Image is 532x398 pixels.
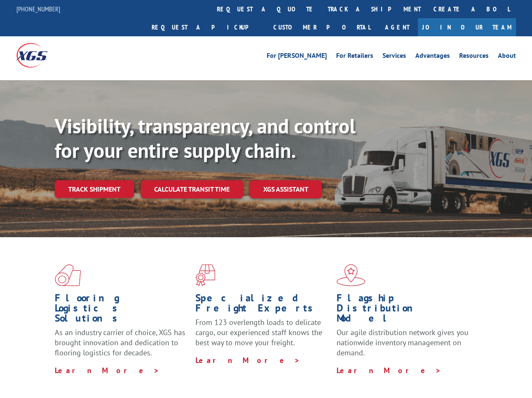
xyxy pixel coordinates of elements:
[337,264,366,286] img: xgs-icon-flagship-distribution-model-red
[337,366,441,375] a: Learn More >
[195,293,330,317] h1: Specialized Freight Experts
[16,5,60,13] a: [PHONE_NUMBER]
[55,328,185,357] span: As an industry carrier of choice, XGS has brought innovation and dedication to flooring logistics...
[418,18,516,36] a: Join Our Team
[459,52,489,62] a: Resources
[336,52,373,62] a: For Retailers
[377,18,418,36] a: Agent
[55,366,160,375] a: Learn More >
[195,264,215,286] img: xgs-icon-focused-on-flooring-red
[55,113,356,163] b: Visibility, transparency, and control for your entire supply chain.
[498,52,516,62] a: About
[141,180,243,198] a: Calculate transit time
[250,180,322,198] a: XGS ASSISTANT
[415,52,450,62] a: Advantages
[195,355,300,365] a: Learn More >
[145,18,267,36] a: Request a pickup
[267,18,377,36] a: Customer Portal
[195,317,330,355] p: From 123 overlength loads to delicate cargo, our experienced staff knows the best way to move you...
[55,293,189,328] h1: Flooring Logistics Solutions
[382,52,406,62] a: Services
[337,293,471,328] h1: Flagship Distribution Model
[267,52,327,62] a: For [PERSON_NAME]
[55,264,81,286] img: xgs-icon-total-supply-chain-intelligence-red
[55,180,134,198] a: Track shipment
[337,328,468,357] span: Our agile distribution network gives you nationwide inventory management on demand.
